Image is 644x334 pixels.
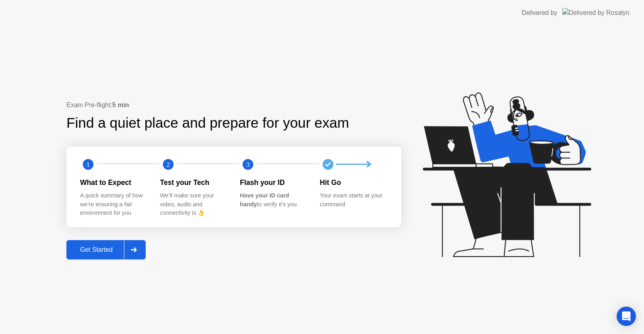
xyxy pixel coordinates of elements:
img: Delivered by Rosalyn [562,8,630,17]
text: 1 [87,160,90,168]
div: Your exam starts at your command [320,191,387,209]
div: Delivered by [522,8,557,18]
text: 3 [246,160,250,168]
div: to verify it’s you [240,191,307,209]
button: Get Started [66,240,146,259]
b: 5 min [112,102,129,108]
div: Get Started [69,246,124,253]
div: Exam Pre-flight: [66,100,401,110]
div: Open Intercom Messenger [617,307,636,326]
div: Test your Tech [160,177,227,188]
div: Flash your ID [240,177,307,188]
div: What to Expect [80,177,147,188]
text: 2 [166,160,169,168]
b: Have your ID card handy [240,192,289,207]
div: Find a quiet place and prepare for your exam [66,112,350,134]
div: Hit Go [320,177,387,188]
div: A quick summary of how we’re ensuring a fair environment for you [80,191,147,218]
div: We’ll make sure your video, audio and connectivity is 👌 [160,191,227,218]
